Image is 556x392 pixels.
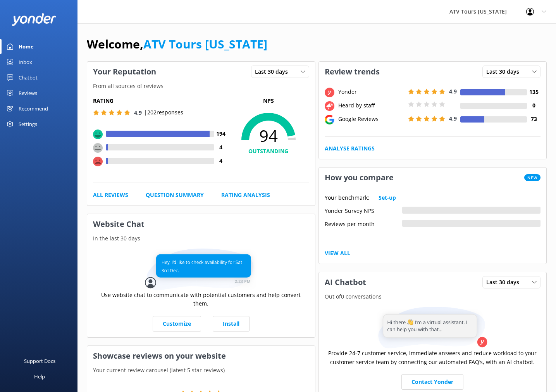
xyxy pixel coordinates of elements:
a: Customize [153,316,201,332]
div: Chatbot [19,70,38,85]
h4: 194 [214,130,228,138]
p: Your current review carousel (latest 5 star reviews) [87,366,315,375]
img: conversation... [145,249,257,291]
span: 4.9 [449,88,457,95]
div: Home [19,39,34,54]
h4: 4 [214,143,228,152]
div: Support Docs [24,353,55,369]
span: 4.9 [134,109,142,116]
h3: Your Reputation [87,62,162,82]
a: Analyse Ratings [325,144,375,153]
span: Last 30 days [486,278,524,287]
div: Settings [19,116,37,132]
div: Inbox [19,54,32,70]
h4: 0 [527,101,541,110]
a: All Reviews [93,191,128,199]
div: Recommend [19,101,48,116]
a: Set-up [379,193,396,202]
span: New [524,174,541,181]
a: Contact Yonder [401,374,463,390]
p: Provide 24-7 customer service, immediate answers and reduce workload to your customer service tea... [325,349,541,366]
h5: Rating [93,97,228,105]
span: 94 [228,126,309,145]
h3: Review trends [319,62,386,82]
h3: Showcase reviews on your website [87,346,315,366]
h4: 135 [527,88,541,96]
h4: 4 [214,157,228,165]
h1: Welcome, [87,35,267,54]
h3: AI Chatbot [319,272,372,292]
a: ATV Tours [US_STATE] [143,36,267,52]
a: Rating Analysis [221,191,270,199]
a: Install [213,316,250,332]
a: View All [325,249,350,257]
img: yonder-white-logo.png [12,13,56,26]
a: Question Summary [146,191,204,199]
div: Yonder Survey NPS [325,207,402,214]
p: In the last 30 days [87,234,315,243]
img: assistant... [376,307,489,349]
p: Your benchmark: [325,193,369,202]
h4: 73 [527,115,541,123]
div: Heard by staff [336,101,406,110]
div: Google Reviews [336,115,406,123]
p: NPS [228,97,309,105]
h4: OUTSTANDING [228,147,309,155]
div: Reviews per month [325,220,402,227]
span: 4.9 [449,115,457,122]
p: Use website chat to communicate with potential customers and help convert them. [93,291,309,308]
p: Out of 0 conversations [319,292,547,301]
h3: Website Chat [87,214,315,234]
p: From all sources of reviews [87,82,315,90]
h3: How you compare [319,168,399,188]
div: Reviews [19,85,37,101]
p: | 202 responses [144,108,183,117]
div: Yonder [336,88,406,96]
span: Last 30 days [255,67,293,76]
div: Help [34,369,45,384]
span: Last 30 days [486,67,524,76]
